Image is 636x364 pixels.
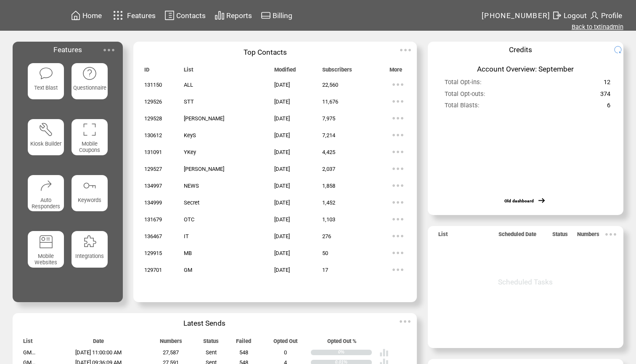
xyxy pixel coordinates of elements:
[144,166,162,172] span: 129527
[30,141,61,147] span: Kiosk Builder
[607,101,610,113] span: 6
[213,9,253,22] a: Reports
[184,199,199,206] span: Secret
[390,93,406,110] img: ellypsis.svg
[184,233,189,239] span: IT
[163,9,207,22] a: Contacts
[184,250,192,256] span: MB
[160,338,182,348] span: Numbers
[274,132,290,138] span: [DATE]
[390,66,402,77] span: More
[322,66,352,77] span: Subscribers
[39,66,53,81] img: text-blast.svg
[327,338,357,348] span: Opted Out %
[72,175,108,224] a: Keywords
[53,45,82,54] span: Features
[226,11,252,20] span: Reports
[477,65,574,73] span: Account Overview: September
[588,9,623,22] a: Profile
[390,160,406,177] img: ellypsis.svg
[498,231,536,241] span: Scheduled Date
[564,11,587,20] span: Logout
[184,98,194,105] span: STT
[498,278,553,286] span: Scheduled Tasks
[273,338,297,348] span: Opted Out
[184,115,224,122] span: [PERSON_NAME]
[601,11,622,20] span: Profile
[82,234,97,249] img: integrations.svg
[379,348,389,357] img: poll%20-%20white.svg
[144,216,162,223] span: 131679
[28,63,64,112] a: Text Blast
[390,76,406,93] img: ellypsis.svg
[184,66,193,77] span: List
[28,119,64,168] a: Kiosk Builder
[322,233,331,239] span: 276
[82,66,97,81] img: questionnaire.svg
[322,199,335,206] span: 1,452
[322,132,335,138] span: 7,214
[322,216,335,223] span: 1,103
[144,98,162,105] span: 129526
[215,10,225,21] img: chart.svg
[390,110,406,127] img: ellypsis.svg
[144,267,162,273] span: 129701
[127,11,156,20] span: Features
[34,253,57,266] span: Mobile Websites
[79,141,100,153] span: Mobile Coupons
[144,66,149,77] span: ID
[602,226,619,243] img: ellypsis.svg
[72,63,108,112] a: Questionnaire
[23,338,32,348] span: List
[322,250,328,256] span: 50
[236,338,251,348] span: Failed
[572,23,623,31] a: Back to txtinadmin
[274,183,290,189] span: [DATE]
[322,82,338,88] span: 22,560
[273,11,292,20] span: Billing
[274,233,290,239] span: [DATE]
[144,183,162,189] span: 134997
[445,78,482,90] span: Total Opt-ins:
[274,82,290,88] span: [DATE]
[39,122,53,137] img: tool%201.svg
[144,149,162,155] span: 131091
[28,175,64,224] a: Auto Responders
[183,319,225,327] span: Latest Sends
[504,198,534,204] a: Old dashboard
[184,166,224,172] span: [PERSON_NAME]
[322,115,335,122] span: 7,975
[203,338,219,348] span: Status
[72,119,108,168] a: Mobile Coupons
[482,11,551,20] span: [PHONE_NUMBER]
[144,82,162,88] span: 131150
[274,267,290,273] span: [DATE]
[390,177,406,194] img: ellypsis.svg
[390,194,406,211] img: ellypsis.svg
[101,42,117,58] img: ellypsis.svg
[552,10,562,21] img: exit.svg
[322,149,335,155] span: 4,425
[552,231,568,241] span: Status
[322,166,335,172] span: 2,037
[274,115,290,122] span: [DATE]
[184,132,196,138] span: KeyS
[322,183,335,189] span: 1,858
[23,349,35,356] span: GM...
[260,9,294,22] a: Billing
[239,349,248,356] span: 548
[274,66,296,77] span: Modified
[82,11,102,20] span: Home
[284,349,287,356] span: 0
[144,233,162,239] span: 136467
[274,98,290,105] span: [DATE]
[28,231,64,280] a: Mobile Websites
[445,90,485,101] span: Total Opt-outs:
[184,267,192,273] span: GM
[445,101,480,113] span: Total Blasts:
[390,211,406,228] img: ellypsis.svg
[206,349,217,356] span: Sent
[144,199,162,206] span: 134999
[69,9,103,22] a: Home
[244,48,287,56] span: Top Contacts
